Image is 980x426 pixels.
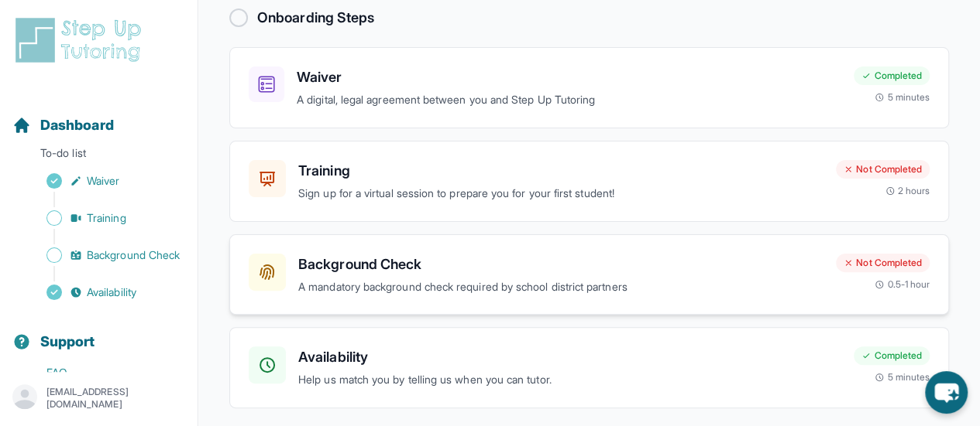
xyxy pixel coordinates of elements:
a: Dashboard [12,114,114,136]
h3: Background Check [298,254,824,275]
p: [EMAIL_ADDRESS][DOMAIN_NAME] [46,386,185,411]
span: Training [87,210,126,226]
h3: Training [298,160,824,182]
a: TrainingSign up for a virtual session to prepare you for your first student!Not Completed2 hours [229,141,949,222]
h3: Waiver [297,66,841,88]
div: 5 minutes [875,371,930,383]
span: Support [40,331,95,353]
a: WaiverA digital, legal agreement between you and Step Up TutoringCompleted5 minutes [229,47,949,128]
p: Sign up for a virtual session to prepare you for your first student! [298,185,824,203]
h2: Onboarding Steps [257,7,374,29]
p: To-do list [6,145,191,167]
p: Help us match you by telling us when you can tutor. [298,371,841,389]
button: Dashboard [6,90,191,142]
p: A digital, legal agreement between you and Step Up Tutoring [297,91,841,109]
h3: Availability [298,346,841,368]
span: Availability [87,285,136,300]
a: AvailabilityHelp us match you by telling us when you can tutor.Completed5 minutes [229,327,949,408]
div: 2 hours [885,185,930,197]
div: 5 minutes [875,91,930,104]
a: Background CheckA mandatory background check required by school district partnersNot Completed0.5... [229,234,949,315]
a: Availability [12,281,198,303]
div: Completed [854,346,930,365]
span: Waiver [87,173,119,189]
a: Background Check [12,244,198,266]
div: 0.5-1 hour [875,278,930,291]
a: Training [12,207,198,229]
div: Completed [854,66,930,85]
p: A mandatory background check required by school district partners [298,278,824,296]
div: Not Completed [836,160,930,179]
button: Support [6,306,191,359]
img: logo [12,15,150,65]
a: Waiver [12,170,198,192]
button: chat-button [925,371,968,414]
a: FAQ [12,362,198,383]
span: Dashboard [40,114,114,136]
button: [EMAIL_ADDRESS][DOMAIN_NAME] [12,384,185,412]
span: Background Check [87,247,180,263]
div: Not Completed [836,254,930,272]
